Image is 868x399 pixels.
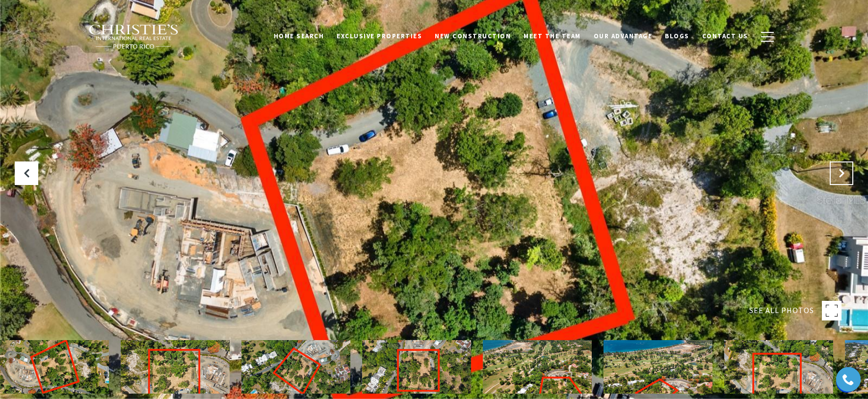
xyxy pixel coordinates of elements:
img: LOT 8 VILLA DORADO ESTATES [241,340,350,394]
button: button [755,23,780,51]
a: Our Advantage [587,27,659,46]
span: Our Advantage [594,32,653,40]
a: Home Search [267,27,331,46]
img: LOT 8 VILLA DORADO ESTATES [724,340,833,394]
a: Meet the Team [517,27,587,46]
button: Next Slide [830,161,853,185]
img: LOT 8 VILLA DORADO ESTATES [483,340,592,394]
span: Exclusive Properties [337,32,422,40]
img: LOT 8 VILLA DORADO ESTATES [604,340,712,394]
span: Blogs [665,32,689,40]
img: LOT 8 VILLA DORADO ESTATES [121,340,230,394]
span: Contact Us [702,32,748,40]
img: LOT 8 VILLA DORADO ESTATES [362,340,471,394]
a: Exclusive Properties [330,27,428,46]
button: Previous Slide [15,161,38,185]
a: New Construction [428,27,517,46]
a: Blogs [658,27,696,46]
span: SEE ALL PHOTOS [749,304,814,317]
img: Christie's International Real Estate black text logo [88,24,180,50]
span: New Construction [435,32,511,40]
